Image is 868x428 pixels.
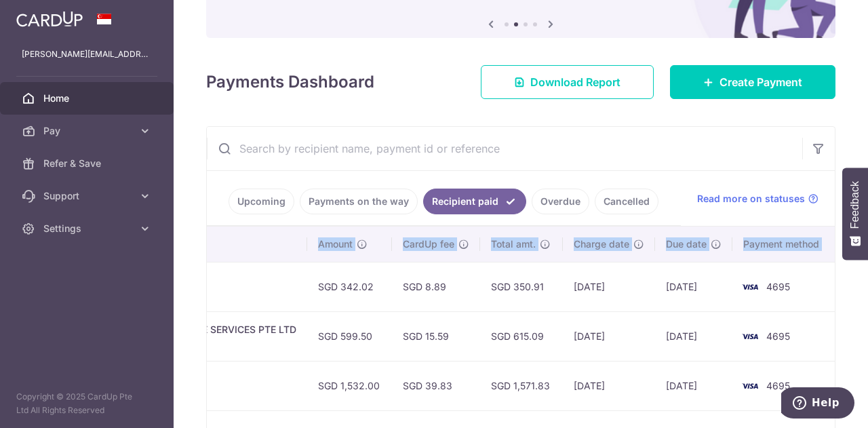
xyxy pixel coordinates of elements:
[491,237,536,251] span: Total amt.
[736,279,764,295] img: Bank Card
[736,328,764,345] img: Bank Card
[43,92,133,105] span: Home
[481,65,654,99] a: Download Report
[574,237,629,251] span: Charge date
[392,311,480,361] td: SGD 15.59
[697,192,818,206] a: Read more on statuses
[530,74,620,90] span: Download Report
[766,330,790,342] span: 4695
[480,361,563,410] td: SGD 1,571.83
[43,157,133,170] span: Refer & Save
[766,281,790,292] span: 4695
[43,189,133,203] span: Support
[480,262,563,311] td: SGD 350.91
[403,237,454,251] span: CardUp fee
[655,262,732,311] td: [DATE]
[563,262,655,311] td: [DATE]
[480,311,563,361] td: SGD 615.09
[307,311,392,361] td: SGD 599.50
[206,70,374,94] h4: Payments Dashboard
[43,222,133,235] span: Settings
[318,237,353,251] span: Amount
[563,361,655,410] td: [DATE]
[307,262,392,311] td: SGD 342.02
[207,127,802,170] input: Search by recipient name, payment id or reference
[300,189,418,214] a: Payments on the way
[392,361,480,410] td: SGD 39.83
[307,361,392,410] td: SGD 1,532.00
[766,380,790,391] span: 4695
[16,11,83,27] img: CardUp
[697,192,805,206] span: Read more on statuses
[719,74,802,90] span: Create Payment
[842,168,868,260] button: Feedback - Show survey
[655,311,732,361] td: [DATE]
[532,189,589,214] a: Overdue
[666,237,707,251] span: Due date
[781,387,854,421] iframe: Opens a widget where you can find more information
[595,189,658,214] a: Cancelled
[43,124,133,138] span: Pay
[670,65,835,99] a: Create Payment
[22,47,152,61] p: [PERSON_NAME][EMAIL_ADDRESS][DOMAIN_NAME]
[563,311,655,361] td: [DATE]
[732,227,835,262] th: Payment method
[655,361,732,410] td: [DATE]
[736,378,764,394] img: Bank Card
[392,262,480,311] td: SGD 8.89
[423,189,526,214] a: Recipient paid
[849,181,861,229] span: Feedback
[229,189,294,214] a: Upcoming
